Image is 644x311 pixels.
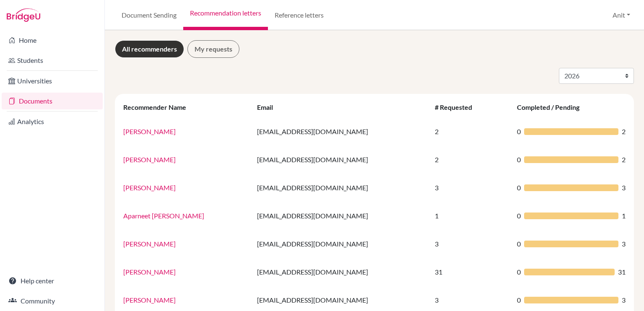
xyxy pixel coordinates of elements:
a: Universities [2,73,103,89]
span: 0 [517,239,521,249]
td: [EMAIL_ADDRESS][DOMAIN_NAME] [252,117,430,145]
td: 2 [430,117,512,145]
a: [PERSON_NAME] [123,127,176,135]
td: [EMAIL_ADDRESS][DOMAIN_NAME] [252,258,430,286]
span: 0 [517,155,521,165]
span: 31 [618,267,626,277]
span: 2 [622,155,626,165]
a: [PERSON_NAME] [123,184,176,192]
a: Aparneet [PERSON_NAME] [123,212,204,220]
div: Email [257,103,281,111]
div: # Requested [435,103,480,111]
div: Completed / Pending [517,103,588,111]
a: My requests [187,40,239,58]
a: [PERSON_NAME] [123,268,176,276]
td: [EMAIL_ADDRESS][DOMAIN_NAME] [252,174,430,202]
img: Bridge-U [7,8,40,22]
td: 31 [430,258,512,286]
span: 3 [622,183,626,193]
a: [PERSON_NAME] [123,240,176,248]
span: 3 [622,239,626,249]
a: Help center [2,272,103,289]
td: [EMAIL_ADDRESS][DOMAIN_NAME] [252,145,430,174]
span: 1 [622,211,626,221]
button: Anit [609,7,634,23]
td: [EMAIL_ADDRESS][DOMAIN_NAME] [252,202,430,230]
span: 0 [517,295,521,305]
a: Documents [2,93,103,109]
span: 2 [622,127,626,137]
td: 1 [430,202,512,230]
td: 2 [430,145,512,174]
span: 0 [517,127,521,137]
td: 3 [430,230,512,258]
span: 0 [517,183,521,193]
div: Recommender Name [123,103,195,111]
a: All recommenders [115,40,184,58]
span: 0 [517,267,521,277]
a: Community [2,293,103,309]
span: 0 [517,211,521,221]
td: 3 [430,174,512,202]
td: [EMAIL_ADDRESS][DOMAIN_NAME] [252,230,430,258]
a: [PERSON_NAME] [123,296,176,304]
a: Analytics [2,113,103,130]
a: [PERSON_NAME] [123,155,176,163]
a: Students [2,52,103,69]
a: Home [2,32,103,49]
span: 3 [622,295,626,305]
